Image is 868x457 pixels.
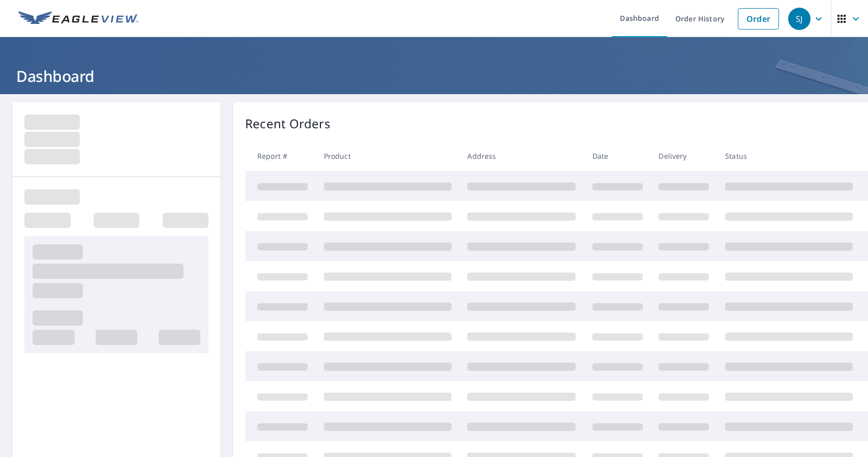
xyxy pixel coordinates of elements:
th: Date [584,141,651,171]
th: Address [459,141,584,171]
p: Recent Orders [245,115,331,133]
th: Status [717,141,861,171]
th: Product [316,141,460,171]
div: SJ [788,8,811,30]
h1: Dashboard [12,66,856,87]
th: Report # [245,141,316,171]
img: EV Logo [18,11,138,26]
th: Delivery [650,141,717,171]
a: Order [738,8,779,30]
